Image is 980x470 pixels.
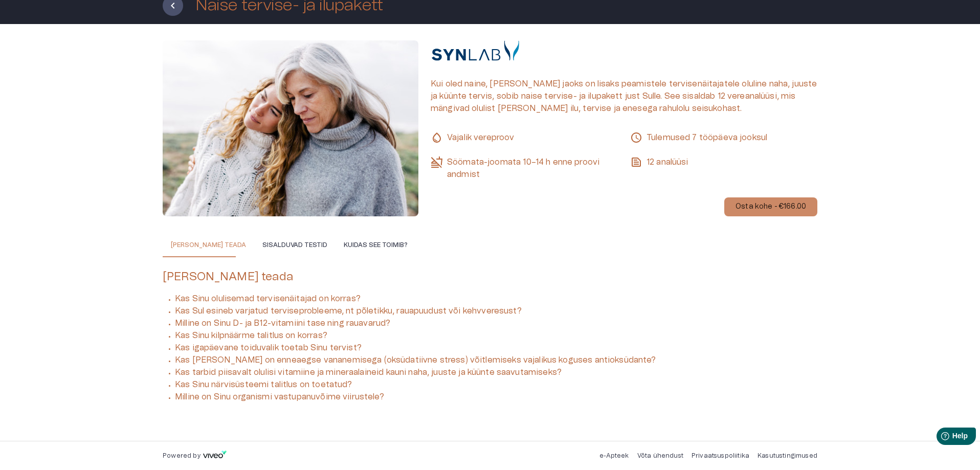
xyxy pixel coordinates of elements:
p: Kas Sul esineb varjatud terviseprobleeme, nt põletikku, rauapuudust või kehvveresust? [175,305,817,317]
p: Vajalik vereproov [431,131,618,144]
p: Kas tarbid piisavalt olulisi vitamiine ja mineraalaineid kauni naha, juuste ja küünte saavutamiseks? [175,366,817,378]
button: [PERSON_NAME] teada [163,233,254,257]
p: Võta ühendust [637,452,683,460]
button: Osta kohe - €166.00 [724,197,817,216]
h5: [PERSON_NAME] teada [163,270,817,284]
iframe: Help widget launcher [900,423,980,452]
p: Kas igapäevane toiduvalik toetab Sinu tervist? [175,342,817,354]
a: Privaatsuspoliitika [692,453,749,459]
a: Kasutustingimused [758,453,817,459]
p: Osta kohe - €166.00 [736,202,806,212]
p: Powered by [163,452,201,460]
p: Söömata-joomata 10–14 h enne proovi andmist [431,156,618,181]
p: Kui oled naine, [PERSON_NAME] jaoks on lisaks peamistele tervisenäitajatele oluline naha, juuste ... [431,78,817,115]
img: Synlab logo [431,40,520,61]
p: Kas Sinu närvisüsteemi talitlus on toetatud? [175,378,817,391]
a: e-Apteek [599,453,629,459]
button: Kuidas see toimib? [336,233,416,257]
p: Kas [PERSON_NAME] on enneaegse vananemisega (oksüdatiivne stress) võitlemiseks vajalikus koguses ... [175,354,817,366]
img: Lab test product [163,40,418,216]
p: Milline on Sinu D- ja B12-vitamiini tase ning rauavarud? [175,317,817,329]
p: Kas Sinu olulisemad tervisenäitajad on korras? [175,293,817,305]
p: Milline on Sinu organismi vastupanuvõime viirustele? [175,391,817,403]
p: Kas Sinu kilpnäärme talitlus on korras? [175,329,817,342]
button: Sisalduvad testid [254,233,336,257]
p: 12 analüüsi [630,156,817,168]
p: Tulemused 7 tööpäeva jooksul [630,131,817,144]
